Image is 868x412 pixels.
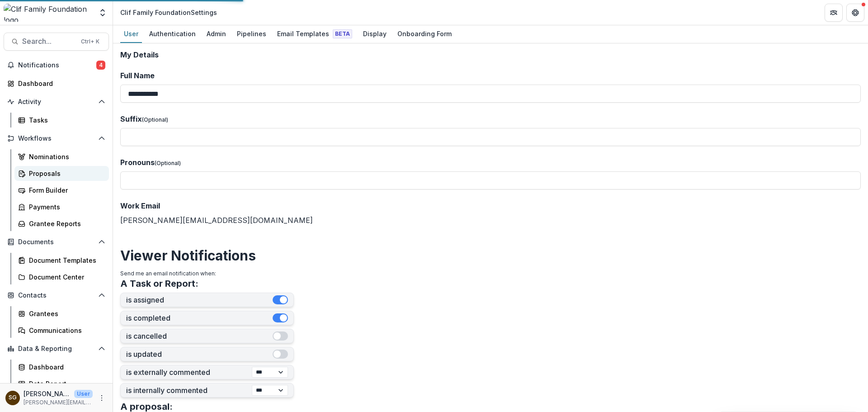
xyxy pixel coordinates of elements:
[120,247,861,264] h2: Viewer Notifications
[155,160,181,166] span: (Optional)
[18,292,94,299] span: Contacts
[4,33,109,51] button: Search...
[4,4,93,22] img: Clif Family Foundation logo
[29,185,102,195] div: Form Builder
[126,350,273,359] label: is updated
[14,199,109,214] a: Payments
[29,115,102,125] div: Tasks
[24,398,93,407] p: [PERSON_NAME][EMAIL_ADDRESS][DOMAIN_NAME]
[274,25,356,43] a: Email Templates Beta
[126,296,273,304] label: is assigned
[14,323,109,338] a: Communications
[4,131,109,146] button: Open Workflows
[120,200,861,226] div: [PERSON_NAME][EMAIL_ADDRESS][DOMAIN_NAME]
[126,314,273,322] label: is completed
[4,95,109,109] button: Open Activity
[394,27,455,40] div: Onboarding Form
[96,4,109,22] button: Open entity switcher
[846,4,864,22] button: Get Help
[203,25,230,43] a: Admin
[120,270,216,277] span: Send me an email notification when:
[18,238,94,246] span: Documents
[233,27,270,40] div: Pipelines
[274,27,356,40] div: Email Templates
[29,272,102,282] div: Document Center
[14,216,109,231] a: Grantee Reports
[22,37,75,46] span: Search...
[394,25,455,43] a: Onboarding Form
[333,29,352,38] span: Beta
[120,278,198,289] h3: A Task or Report:
[4,235,109,249] button: Open Documents
[825,4,843,22] button: Partners
[18,98,94,106] span: Activity
[14,306,109,321] a: Grantees
[117,6,221,19] nav: breadcrumb
[29,379,102,388] div: Data Report
[96,393,107,403] button: More
[359,27,390,40] div: Display
[14,270,109,284] a: Document Center
[29,362,102,372] div: Dashboard
[120,158,155,167] span: Pronouns
[120,51,861,59] h2: My Details
[4,341,109,356] button: Open Data & Reporting
[9,395,17,401] div: Sarah Grady
[29,256,102,265] div: Document Templates
[14,376,109,391] a: Data Report
[120,201,160,210] span: Work Email
[96,61,105,70] span: 4
[4,288,109,303] button: Open Contacts
[24,389,71,398] p: [PERSON_NAME]
[29,169,102,178] div: Proposals
[120,25,142,43] a: User
[18,62,96,69] span: Notifications
[120,71,155,80] span: Full Name
[120,401,173,412] h3: A proposal:
[29,326,102,335] div: Communications
[18,79,102,88] div: Dashboard
[14,360,109,374] a: Dashboard
[233,25,270,43] a: Pipelines
[18,345,94,353] span: Data & Reporting
[203,27,230,40] div: Admin
[14,253,109,268] a: Document Templates
[359,25,390,43] a: Display
[29,202,102,212] div: Payments
[29,219,102,228] div: Grantee Reports
[29,309,102,318] div: Grantees
[14,183,109,198] a: Form Builder
[4,76,109,91] a: Dashboard
[120,27,142,40] div: User
[126,332,273,341] label: is cancelled
[146,27,199,40] div: Authentication
[29,152,102,161] div: Nominations
[14,166,109,181] a: Proposals
[79,37,101,47] div: Ctrl + K
[14,113,109,128] a: Tasks
[74,390,93,398] p: User
[120,8,217,17] div: Clif Family Foundation Settings
[146,25,199,43] a: Authentication
[18,135,94,142] span: Workflows
[142,116,168,123] span: (Optional)
[126,386,252,395] label: is internally commented
[126,368,252,377] label: is externally commented
[120,114,142,123] span: Suffix
[4,58,109,72] button: Notifications4
[14,149,109,164] a: Nominations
